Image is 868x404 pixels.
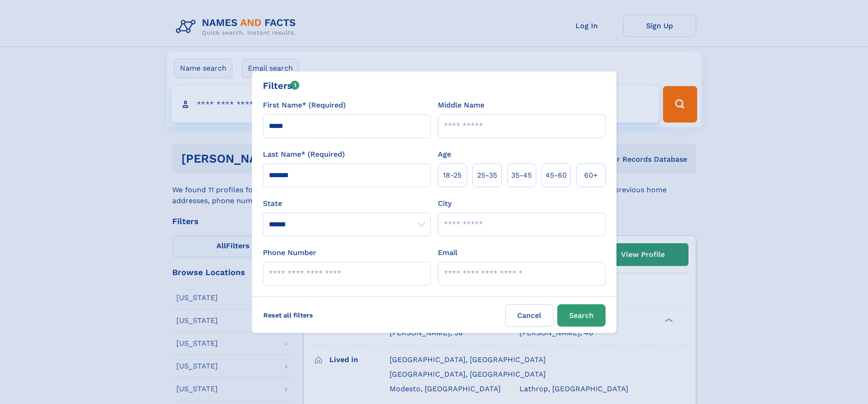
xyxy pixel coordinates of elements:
label: Phone Number [263,247,316,258]
button: Search [557,304,606,327]
span: 60+ [584,170,598,181]
div: Filters [263,79,300,92]
label: City [438,198,452,209]
span: 18‑25 [443,170,462,181]
label: Last Name* (Required) [263,149,345,160]
span: 35‑45 [511,170,532,181]
label: Cancel [505,304,554,327]
label: Middle Name [438,100,484,111]
label: First Name* (Required) [263,100,346,111]
span: 45‑60 [545,170,567,181]
span: 25‑35 [477,170,497,181]
label: State [263,198,431,209]
label: Email [438,247,457,258]
label: Age [438,149,451,160]
label: Reset all filters [257,304,319,326]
